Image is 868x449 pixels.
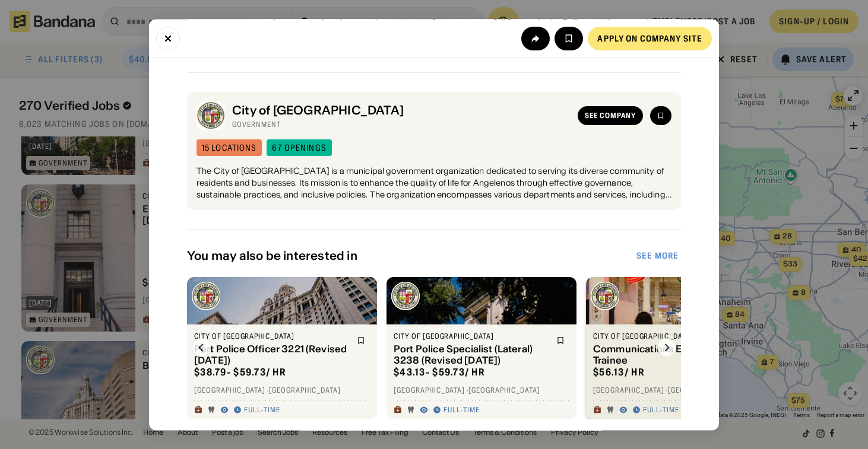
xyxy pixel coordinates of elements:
[597,34,702,42] div: Apply on company site
[394,332,549,342] div: City of [GEOGRAPHIC_DATA]
[156,26,180,50] button: Close
[232,103,571,117] div: City of [GEOGRAPHIC_DATA]
[272,144,326,152] div: 67 openings
[657,339,676,358] img: Right Arrow
[636,252,679,260] div: See more
[394,386,569,395] div: [GEOGRAPHIC_DATA] · [GEOGRAPHIC_DATA]
[585,113,636,120] div: See company
[194,343,350,366] div: Port Police Officer 3221 (Revised [DATE])
[443,406,480,415] div: Full-time
[197,102,225,130] img: City of Los Angeles logo
[244,406,280,415] div: Full-time
[593,332,749,342] div: City of [GEOGRAPHIC_DATA]
[194,386,370,395] div: [GEOGRAPHIC_DATA] · [GEOGRAPHIC_DATA]
[197,166,671,201] div: The City of [GEOGRAPHIC_DATA] is a municipal government organization dedicated to serving its div...
[232,120,571,129] div: Government
[194,367,286,379] div: $ 38.79 - $59.73 / hr
[202,144,256,152] div: 15 locations
[192,339,211,358] img: Left Arrow
[643,406,679,415] div: Full-time
[194,332,350,342] div: City of [GEOGRAPHIC_DATA]
[192,282,220,311] img: City of Los Angeles logo
[394,367,485,379] div: $ 43.13 - $59.73 / hr
[593,386,769,395] div: [GEOGRAPHIC_DATA] · [GEOGRAPHIC_DATA]
[394,343,549,366] div: Port Police Specialist (Lateral) 3238 (Revised [DATE])
[391,282,420,311] img: City of Los Angeles logo
[593,343,749,366] div: Communications Electrician Trainee
[187,249,634,263] div: You may also be interested in
[593,367,645,379] div: $ 56.13 / hr
[591,282,619,311] img: City of Los Angeles logo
